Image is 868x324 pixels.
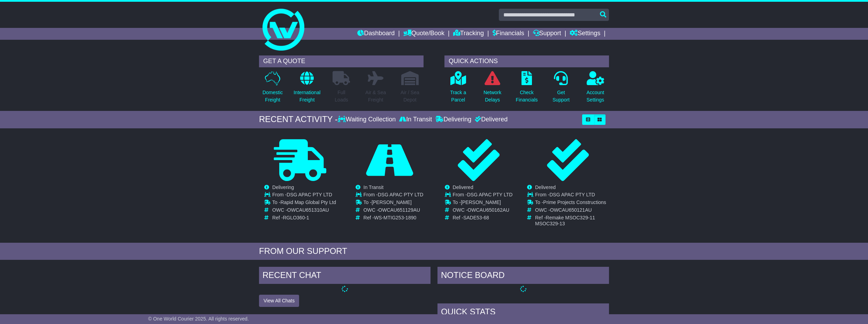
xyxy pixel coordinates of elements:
[259,55,424,67] div: GET A QUOTE
[294,89,320,104] p: International Freight
[364,184,384,190] span: In Transit
[516,71,538,107] a: CheckFinancials
[586,71,605,107] a: AccountSettings
[272,207,336,215] td: OWC -
[570,28,600,40] a: Settings
[259,295,299,307] button: View All Chats
[364,199,424,207] td: To -
[333,89,350,104] p: Full Loads
[550,207,592,213] span: OWCAU650121AU
[450,71,466,107] a: Track aParcel
[365,89,386,104] p: Air & Sea Freight
[403,28,444,40] a: Quote/Book
[283,215,309,220] span: RGLO360-1
[262,89,283,104] p: Domestic Freight
[516,89,538,104] p: Check Financials
[338,116,397,123] div: Waiting Collection
[450,89,466,104] p: Track a Parcel
[453,207,513,215] td: OWC -
[453,215,513,221] td: Ref -
[259,246,609,256] div: FROM OUR SUPPORT
[374,215,416,220] span: WS-MTIG253-1890
[272,215,336,221] td: Ref -
[533,28,561,40] a: Support
[280,199,336,205] span: Rapid Map Global Pty Ltd
[535,199,609,207] td: To -
[535,192,609,199] td: From -
[453,28,484,40] a: Tracking
[483,71,502,107] a: NetworkDelays
[453,199,513,207] td: To -
[467,207,509,213] span: OWCAU650162AU
[287,207,329,213] span: OWCAU651310AU
[364,215,424,221] td: Ref -
[434,116,473,123] div: Delivering
[463,215,489,220] span: SADE53-68
[262,71,283,107] a: DomesticFreight
[484,89,501,104] p: Network Delays
[397,116,434,123] div: In Transit
[444,55,609,67] div: QUICK ACTIONS
[437,303,609,322] div: Quick Stats
[453,192,513,199] td: From -
[378,192,424,197] span: DSG APAC PTY LTD
[535,215,609,227] td: Ref -
[287,192,332,197] span: DSG APAC PTY LTD
[272,184,294,190] span: Delivering
[543,199,606,205] span: Prime Projects Constructions
[372,199,412,205] span: [PERSON_NAME]
[493,28,524,40] a: Financials
[364,207,424,215] td: OWC -
[357,28,395,40] a: Dashboard
[552,71,570,107] a: GetSupport
[259,267,431,286] div: RECENT CHAT
[378,207,420,213] span: OWCAU651129AU
[587,89,604,104] p: Account Settings
[272,192,336,199] td: From -
[467,192,513,197] span: DSG APAC PTY LTD
[553,89,570,104] p: Get Support
[453,184,473,190] span: Delivered
[401,89,419,104] p: Air / Sea Depot
[535,207,609,215] td: OWC -
[259,114,338,125] div: RECENT ACTIVITY -
[549,192,595,197] span: DSG APAC PTY LTD
[364,192,424,199] td: From -
[535,184,556,190] span: Delivered
[272,199,336,207] td: To -
[148,316,249,322] span: © One World Courier 2025. All rights reserved.
[473,116,508,123] div: Delivered
[437,267,609,286] div: NOTICE BOARD
[535,215,595,226] span: Remake MSOC329-11 MSOC329-13
[293,71,321,107] a: InternationalFreight
[461,199,501,205] span: [PERSON_NAME]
